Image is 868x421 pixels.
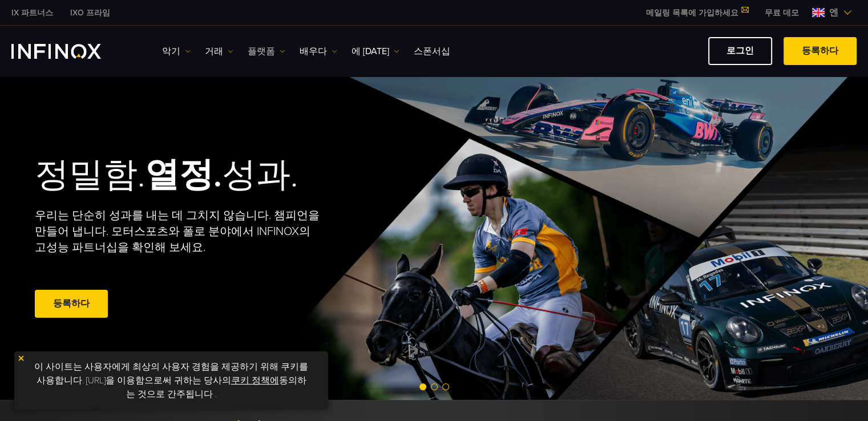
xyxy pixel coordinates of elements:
[35,155,145,196] font: 정밀함.
[431,383,438,390] span: 슬라이드 2로 이동
[414,44,450,58] a: 스폰서십
[352,44,399,58] a: 에 [DATE]
[300,46,327,57] font: 배우다
[11,8,53,18] font: IX 파트너스
[414,46,450,57] font: 스폰서십
[765,8,799,18] font: 무료 데모
[35,209,320,254] font: 우리는 단순히 성과를 내는 데 그치지 않습니다. 챔피언을 만들어 냅니다. 모터스포츠와 폴로 분야에서 INFINOX의 고성능 파트너십을 확인해 보세요.
[352,46,389,57] font: 에 [DATE]
[53,298,90,309] font: 등록하다
[62,7,119,19] a: 인피녹스
[34,361,308,386] font: 이 사이트는 사용자에게 최상의 사용자 경험을 제공하기 위해 쿠키를 사용합니다. [URL]을 이용함으로써 귀하는 당사의
[222,155,298,196] font: 성과.
[784,37,857,65] a: 등록하다
[35,290,108,318] a: 등록하다
[162,46,180,57] font: 악기
[3,7,62,19] a: 인피녹스
[646,8,738,18] font: 메일링 목록에 가입하세요
[11,44,128,59] a: INFINOX 로고
[145,155,222,196] font: 열정.
[205,44,233,58] a: 거래
[756,7,808,19] a: 인피녹스 메뉴
[17,354,25,362] img: 노란색 닫기 아이콘
[829,7,838,18] font: 엔
[708,37,772,65] a: 로그인
[205,46,223,57] font: 거래
[248,44,285,58] a: 플랫폼
[231,375,279,386] a: 쿠키 정책에
[637,8,756,18] a: 메일링 목록에 가입하세요
[248,46,275,57] font: 플랫폼
[70,8,110,18] font: IXO 프라임
[162,44,191,58] a: 악기
[419,383,426,390] span: 슬라이드 1로 이동
[442,383,449,390] span: 슬라이드 3으로 이동
[802,45,838,56] font: 등록하다
[300,44,337,58] a: 배우다
[726,45,754,56] font: 로그인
